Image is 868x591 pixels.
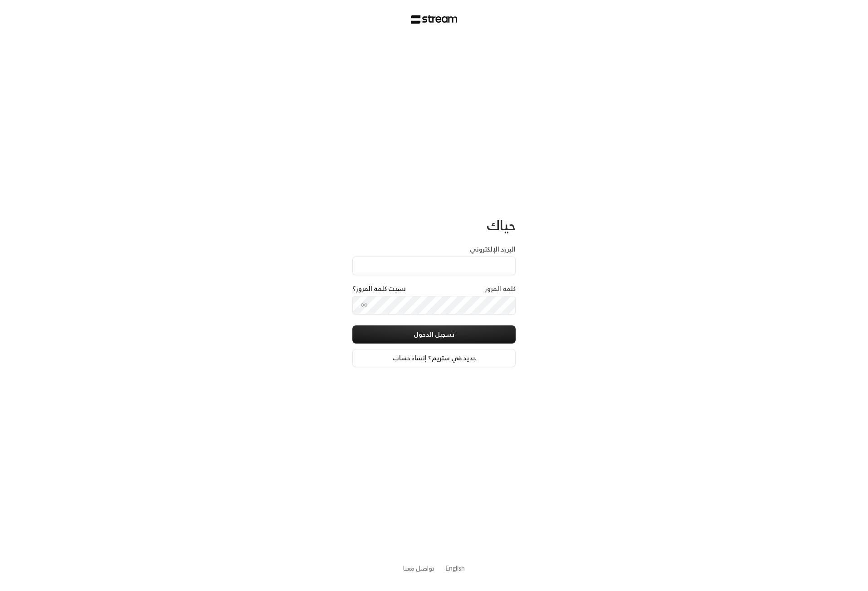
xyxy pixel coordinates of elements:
label: البريد الإلكتروني [470,245,516,254]
button: toggle password visibility [357,298,371,312]
span: حياك [487,213,516,237]
a: جديد في ستريم؟ إنشاء حساب [352,349,516,367]
a: English [445,560,465,576]
label: كلمة المرور [485,284,516,293]
button: تسجيل الدخول [352,325,516,344]
a: نسيت كلمة المرور؟ [352,284,406,293]
button: تواصل معنا [403,563,434,573]
img: Stream Logo [411,15,458,24]
a: تواصل معنا [403,562,434,574]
